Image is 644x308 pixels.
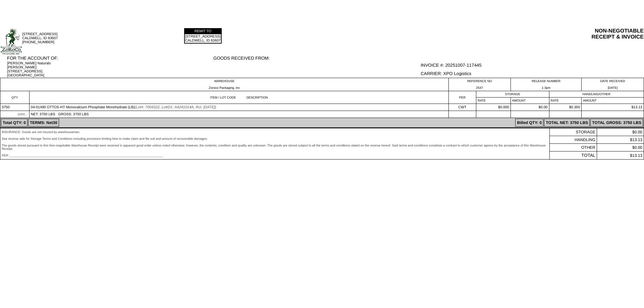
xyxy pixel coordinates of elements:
[511,104,549,111] td: $0.00
[550,144,597,151] td: OTHER
[476,98,511,104] td: RATE
[448,78,511,91] td: REFERENCE NO 2547
[476,91,549,98] td: STORAGE
[0,104,30,111] td: 3750
[421,63,644,68] div: INVOICE #: 20251007-117445
[597,151,644,160] td: $13.13
[550,151,597,160] td: TOTAL
[2,130,548,157] div: INSURANCE: Goods are not insured by warehouseman. See reverse side for Storage Terms and Conditio...
[582,104,644,111] td: $13.13
[28,119,59,127] td: TERMS: Net30
[1,119,28,127] td: Total QTY: 0
[448,104,476,111] td: CWT
[511,98,549,104] td: AMOUNT
[7,61,213,77] div: [PERSON_NAME] Naturals [PERSON_NAME] [STREET_ADDRESS] [GEOGRAPHIC_DATA]
[590,119,643,127] td: TOTAL GROSS: 3750 LBS
[549,91,644,98] td: HANDLING/OTHER
[185,34,221,43] td: [STREET_ADDRESS] CALDWELL, ID 83607
[135,105,216,109] span: (Lot#: 7004322, LotID1: A4241014A, Rct: [DATE])
[18,112,28,116] span: cont...
[582,78,644,91] td: DATE RECEIVED [DATE]
[448,91,476,104] td: PER
[582,98,644,104] td: AMOUNT
[7,56,213,61] div: FOR THE ACCOUNT OF:
[549,104,582,111] td: $0.350
[0,78,449,91] td: WAREHOUSE Zoroco Packaging, Inc
[550,128,597,136] td: STORAGE
[0,28,22,55] img: logoSmallFull.jpg
[515,119,543,127] td: Billed QTY: 0
[29,104,448,111] td: 04-01490 OTTOS-HT Monocalcium Phosphate Monohydrate (LB)
[597,136,644,144] td: $13.13
[550,136,597,144] td: HANDLING
[549,98,582,104] td: RATE
[421,71,644,76] div: CARRIER: XPO Logistics
[29,91,448,104] td: ITEM / LOT CODE DESCRIPTION
[185,29,221,34] td: REMIT TO
[597,144,644,151] td: $0.00
[544,119,590,127] td: TOTAL NET: 3750 LBS
[0,91,30,104] td: QTY
[29,111,448,118] td: NET: 3750 LBS GROSS: 3750 LBS
[597,128,644,136] td: $0.00
[378,28,644,40] div: NON-NEGOTIABLE RECEIPT & INVOICE
[511,78,582,91] td: RELEASE NUMBER 1-3pm
[476,104,511,111] td: $0.000
[213,56,420,61] div: GOODS RECEIVED FROM:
